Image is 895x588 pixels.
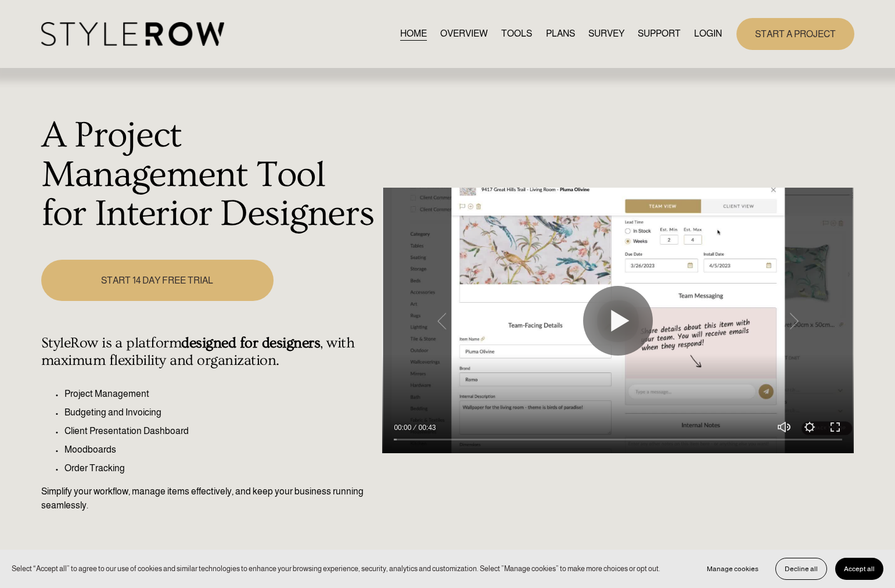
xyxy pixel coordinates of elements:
a: START A PROJECT [736,18,854,50]
span: Decline all [785,565,818,573]
img: StyleRow [41,22,224,46]
p: Moodboards [64,443,376,457]
p: Order Tracking [64,461,376,475]
p: Simplify your workflow, manage items effectively, and keep your business running seamlessly. [41,485,376,512]
span: Manage cookies [707,565,759,573]
p: Client Presentation Dashboard [64,424,376,438]
a: START 14 DAY FREE TRIAL [41,260,274,301]
a: folder dropdown [638,26,681,42]
a: SURVEY [588,26,624,42]
a: LOGIN [694,26,722,42]
span: SUPPORT [638,27,681,41]
input: Seek [394,436,842,444]
a: TOOLS [501,26,532,42]
h4: StyleRow is a platform , with maximum flexibility and organization. [41,335,376,370]
a: OVERVIEW [440,26,488,42]
button: Play [583,286,653,356]
p: Budgeting and Invoicing [64,406,376,420]
a: HOME [400,26,427,42]
a: PLANS [546,26,575,42]
button: Decline all [775,558,827,580]
div: Current time [394,422,414,433]
strong: designed for designers [181,335,320,352]
div: Duration [414,422,438,433]
p: Project Management [64,387,376,401]
span: Accept all [844,565,875,573]
button: Accept all [835,558,883,580]
button: Manage cookies [698,558,767,580]
h1: A Project Management Tool for Interior Designers [41,116,376,234]
p: Select “Accept all” to agree to our use of cookies and similar technologies to enhance your brows... [12,563,660,574]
